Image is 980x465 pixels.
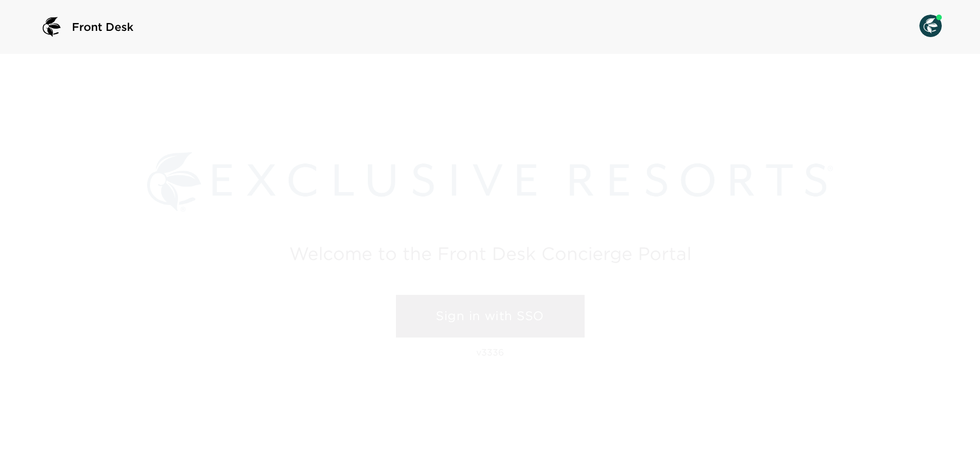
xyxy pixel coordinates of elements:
[38,13,65,40] img: logo
[72,19,134,35] span: Front Desk
[476,347,504,358] p: v3336
[919,15,942,37] img: User
[147,152,833,212] img: Exclusive Resorts logo
[396,295,585,338] a: Sign in with SSO
[289,245,691,262] h2: Welcome to the Front Desk Concierge Portal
